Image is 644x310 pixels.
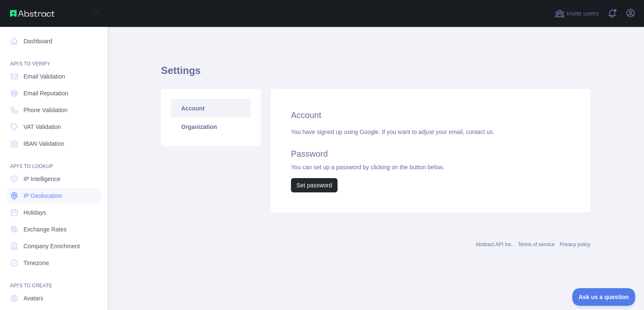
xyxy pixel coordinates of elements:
[23,72,65,81] span: Email Validation
[291,148,570,160] h2: Password
[23,242,80,250] span: Company Enrichment
[7,205,101,220] a: Holidays
[291,128,570,192] div: You have signed up using Google. If you want to adjust your email, You can set up a password by c...
[23,294,43,302] span: Avatars
[291,178,338,192] button: Set password
[161,64,590,84] h1: Settings
[553,7,600,20] button: Invite users
[7,86,101,101] a: Email Reputation
[7,69,101,84] a: Email Validation
[7,255,101,271] a: Timezone
[23,175,60,183] span: IP Intelligence
[572,288,636,306] iframe: Toggle Customer Support
[466,129,494,135] a: contact us.
[566,9,599,18] span: Invite users
[560,242,590,247] a: Privacy policy
[23,89,68,97] span: Email Reputation
[171,99,251,118] a: Account
[7,291,101,306] a: Avatars
[7,272,101,289] div: API'S TO CREATE
[518,242,554,247] a: Terms of service
[476,242,513,247] a: Abstract API Inc.
[7,34,101,49] a: Dashboard
[23,208,46,217] span: Holidays
[7,222,101,237] a: Exchange Rates
[23,192,62,200] span: IP Geolocation
[7,136,101,151] a: IBAN Validation
[23,123,61,131] span: VAT Validation
[7,102,101,118] a: Phone Validation
[7,239,101,254] a: Company Enrichment
[10,10,55,17] img: Abstract API
[7,119,101,134] a: VAT Validation
[23,106,68,114] span: Phone Validation
[7,153,101,170] div: API'S TO LOOKUP
[7,171,101,187] a: IP Intelligence
[7,50,101,67] div: API'S TO VERIFY
[291,109,570,121] h2: Account
[23,225,67,234] span: Exchange Rates
[171,118,251,136] a: Organization
[23,139,64,148] span: IBAN Validation
[23,259,49,267] span: Timezone
[7,188,101,203] a: IP Geolocation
